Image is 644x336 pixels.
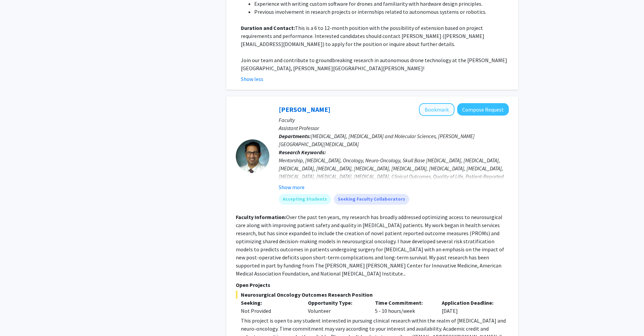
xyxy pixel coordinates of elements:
button: Add Raj Mukherjee to Bookmarks [419,103,454,116]
p: Open Projects [236,281,509,289]
div: Mentorship, [MEDICAL_DATA], Oncology, Neuro-Oncology, Skull Base [MEDICAL_DATA], [MEDICAL_DATA], ... [279,156,509,205]
p: Time Commitment: [375,299,432,307]
span: [MEDICAL_DATA], [MEDICAL_DATA] and Molecular Sciences, [PERSON_NAME][GEOGRAPHIC_DATA][MEDICAL_DATA] [279,133,475,148]
li: Previous involvement in research projects or internships related to autonomous systems or robotics. [254,8,509,16]
mat-chip: Accepting Students [279,194,331,205]
p: Assistant Professor [279,124,509,132]
fg-read-more: Over the past ten years, my research has broadly addressed optimizing access to neurosurgical car... [236,214,504,277]
p: Faculty [279,116,509,124]
div: 5 - 10 hours/week [370,299,437,315]
p: Application Deadline: [442,299,499,307]
strong: Duration and Contact: [241,25,295,31]
iframe: Chat [5,306,29,331]
a: [PERSON_NAME] [279,105,330,114]
p: This is a 6 to 12-month position with the possibility of extension based on project requirements ... [241,24,509,48]
b: Departments: [279,133,311,139]
mat-chip: Seeking Faculty Collaborators [334,194,409,205]
div: Volunteer [303,299,370,315]
p: Opportunity Type: [308,299,365,307]
div: Not Provided [241,307,298,315]
b: Research Keywords: [279,149,326,156]
button: Show less [241,75,263,83]
div: [DATE] [437,299,504,315]
p: Join our team and contribute to groundbreaking research in autonomous drone technology at the [PE... [241,56,509,72]
p: Seeking: [241,299,298,307]
button: Show more [279,183,305,191]
b: Faculty Information: [236,214,286,220]
button: Compose Request to Raj Mukherjee [457,103,509,116]
span: Neurosurgical Oncology Outcomes Research Position [236,291,509,299]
